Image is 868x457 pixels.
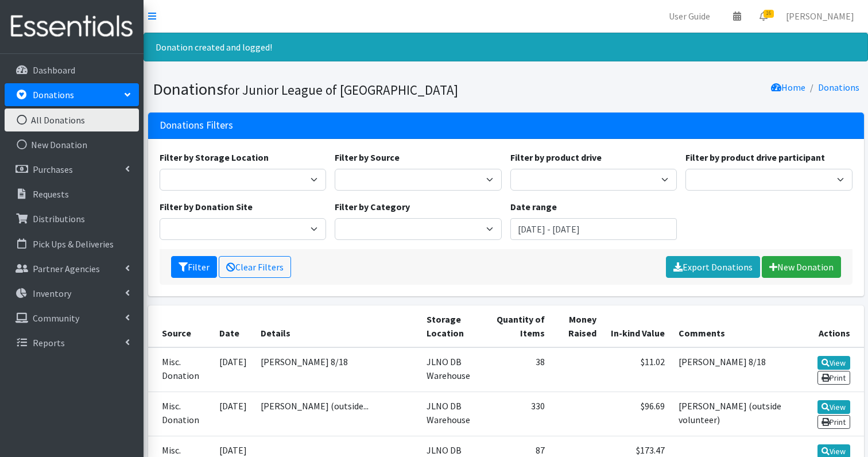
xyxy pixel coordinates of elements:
p: Donations [33,89,74,100]
a: Clear Filters [219,256,291,278]
a: [PERSON_NAME] [777,5,863,28]
a: Print [817,415,850,429]
td: JLNO DB Warehouse [420,347,489,392]
th: Source [148,305,213,347]
p: Community [33,312,79,324]
a: Pick Ups & Deliveries [5,233,139,255]
small: for Junior League of [GEOGRAPHIC_DATA] [223,82,458,98]
a: Partner Agencies [5,257,139,280]
a: Distributions [5,207,139,230]
a: View [817,400,850,414]
th: In-kind Value [603,305,672,347]
a: Print [817,371,850,385]
td: JLNO DB Warehouse [420,392,489,436]
label: Filter by product drive [510,150,602,164]
a: New Donation [762,256,841,278]
a: 16 [750,5,777,28]
a: Dashboard [5,59,139,82]
a: New Donation [5,133,139,156]
label: Filter by Storage Location [160,150,269,164]
td: [PERSON_NAME] (outside volunteer) [672,392,800,436]
label: Filter by Donation Site [160,200,253,214]
a: Requests [5,183,139,206]
td: [PERSON_NAME] 8/18 [672,347,800,392]
td: 330 [489,392,552,436]
td: 38 [489,347,552,392]
th: Money Raised [552,305,603,347]
td: [DATE] [212,392,254,436]
a: View [817,356,850,370]
img: HumanEssentials [5,7,139,46]
th: Details [254,305,419,347]
td: Misc. Donation [148,347,213,392]
p: Requests [33,188,69,200]
p: Dashboard [33,64,75,76]
button: Filter [171,256,217,278]
th: Comments [672,305,800,347]
p: Pick Ups & Deliveries [33,238,114,250]
label: Filter by product drive participant [685,150,825,164]
p: Purchases [33,164,73,175]
td: [DATE] [212,347,254,392]
th: Date [212,305,254,347]
span: 16 [764,10,774,18]
label: Date range [510,200,557,214]
label: Filter by Category [335,200,410,214]
td: Misc. Donation [148,392,213,436]
a: Donations [5,83,139,106]
div: Donation created and logged! [144,33,868,61]
a: Donations [818,82,859,93]
p: Distributions [33,213,85,224]
td: $96.69 [603,392,672,436]
a: Export Donations [666,256,760,278]
td: $11.02 [603,347,672,392]
a: Home [771,82,805,93]
h3: Donations Filters [160,119,233,131]
input: January 1, 2011 - December 31, 2011 [510,218,677,240]
a: Inventory [5,282,139,305]
th: Actions [800,305,863,347]
a: Community [5,307,139,330]
td: [PERSON_NAME] (outside... [254,392,419,436]
p: Reports [33,337,65,348]
a: User Guide [660,5,719,28]
a: All Donations [5,109,139,131]
th: Quantity of Items [489,305,552,347]
td: [PERSON_NAME] 8/18 [254,347,419,392]
p: Partner Agencies [33,263,100,274]
p: Inventory [33,288,71,299]
label: Filter by Source [335,150,400,164]
a: Reports [5,331,139,354]
h1: Donations [153,79,502,99]
th: Storage Location [420,305,489,347]
a: Purchases [5,158,139,181]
